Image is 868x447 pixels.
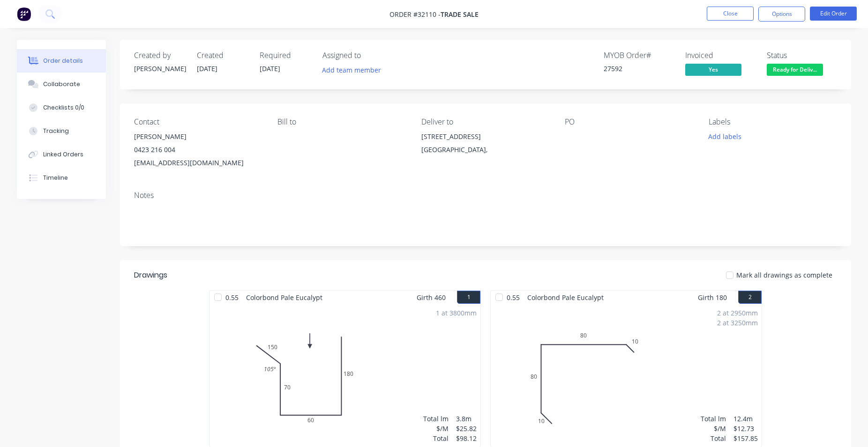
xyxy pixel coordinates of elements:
div: Total [701,433,726,443]
div: Total lm [701,414,726,424]
div: Deliver to [421,117,550,126]
div: Invoiced [685,51,756,60]
div: [STREET_ADDRESS] [421,130,550,143]
span: Colorbond Pale Eucalypt [524,291,607,304]
span: 0.55 [503,291,524,304]
span: TRADE SALE [441,10,479,19]
button: Add team member [317,64,386,76]
div: [PERSON_NAME] [134,64,186,73]
div: Bill to [277,117,406,126]
button: Order details [17,49,106,73]
button: Linked Orders [17,143,106,166]
span: Mark all drawings as complete [736,270,832,280]
div: [STREET_ADDRESS][GEOGRAPHIC_DATA], [421,130,550,160]
button: 1 [457,291,480,304]
span: 0.55 [222,291,242,304]
div: Timeline [43,174,68,182]
img: Factory [17,7,31,21]
button: Timeline [17,166,106,190]
div: 12.4m [733,414,758,424]
div: MYOB Order # [604,51,674,60]
div: Contact [134,117,262,126]
div: $/M [423,424,449,433]
div: 0423 216 004 [134,143,262,156]
div: Assigned to [322,51,416,60]
div: [PERSON_NAME]0423 216 004[EMAIL_ADDRESS][DOMAIN_NAME] [134,130,262,169]
div: $25.82 [456,424,477,433]
div: Created by [134,51,186,60]
div: Labels [709,117,837,126]
div: Linked Orders [43,150,83,159]
div: [PERSON_NAME] [134,130,262,143]
button: Close [707,7,754,21]
div: Total lm [423,414,449,424]
div: $157.85 [733,433,758,443]
div: Required [260,51,311,60]
span: [DATE] [260,64,280,73]
span: Yes [685,64,741,75]
div: $/M [701,424,726,433]
div: 1 at 3800mm [436,308,477,318]
span: Girth 460 [417,291,446,304]
div: 3.8m [456,414,477,424]
button: 2 [738,291,762,304]
div: 2 at 2950mm [717,308,758,318]
div: 2 at 3250mm [717,318,758,328]
div: [GEOGRAPHIC_DATA], [421,143,550,156]
button: Collaborate [17,73,106,96]
button: Tracking [17,119,106,143]
div: [EMAIL_ADDRESS][DOMAIN_NAME] [134,156,262,169]
div: Checklists 0/0 [43,103,84,112]
div: PO [565,117,693,126]
span: Girth 180 [698,291,727,304]
button: Checklists 0/0 [17,96,106,119]
div: Collaborate [43,80,80,88]
div: Total [423,433,449,443]
span: Ready for Deliv... [767,64,823,75]
div: Created [197,51,248,60]
div: Tracking [43,127,69,135]
div: Drawings [134,270,167,281]
div: 01507060180105º1 at 3800mmTotal lm$/MTotal3.8m$25.82$98.12 [210,304,480,447]
div: $98.12 [456,433,477,443]
button: Options [758,7,805,22]
div: 0108080102 at 2950mm2 at 3250mmTotal lm$/MTotal12.4m$12.73$157.85 [491,304,762,447]
button: Ready for Deliv... [767,64,823,78]
div: Order details [43,57,83,65]
span: [DATE] [197,64,217,73]
div: Status [767,51,837,60]
button: Add labels [703,130,746,143]
span: Order #32110 - [389,10,441,19]
div: Notes [134,191,837,200]
div: $12.73 [733,424,758,433]
div: 27592 [604,64,674,73]
button: Add team member [322,64,386,76]
span: Colorbond Pale Eucalypt [242,291,326,304]
button: Edit Order [810,7,857,21]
